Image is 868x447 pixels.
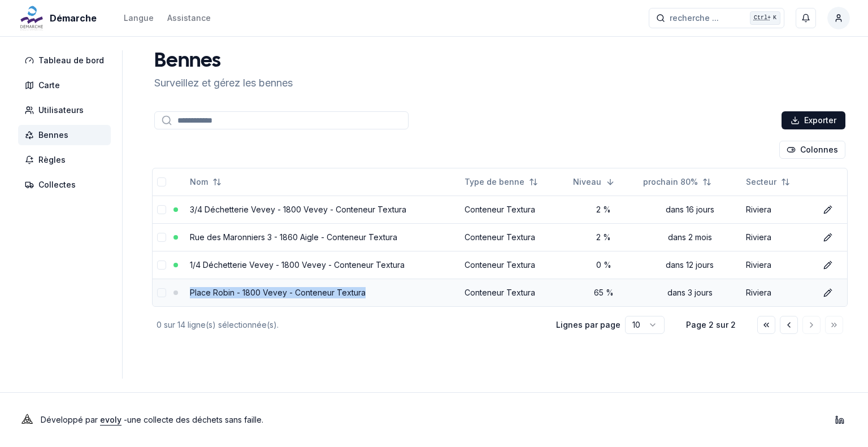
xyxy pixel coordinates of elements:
span: Tableau de bord [38,55,104,66]
span: Collectes [38,179,76,190]
a: Bennes [18,125,115,145]
button: Not sorted. Click to sort ascending. [739,173,797,191]
a: Tableau de bord [18,50,115,71]
div: dans 16 jours [643,204,736,215]
div: dans 2 mois [643,232,736,243]
td: Conteneur Textura [460,251,568,279]
span: Carte [38,80,60,91]
button: select-all [157,177,166,186]
div: 2 % [573,232,634,243]
button: Not sorted. Click to sort ascending. [458,173,545,191]
div: dans 3 jours [643,287,736,298]
button: Exporter [782,111,845,129]
a: Assistance [167,11,211,25]
td: Riviera [741,279,814,306]
span: recherche ... [670,12,719,24]
button: select-row [157,288,166,297]
a: 3/4 Déchetterie Vevey - 1800 Vevey - Conteneur Textura [190,205,406,214]
a: Utilisateurs [18,100,115,120]
div: Langue [124,12,154,24]
button: select-row [157,233,166,242]
div: 0 sur 14 ligne(s) sélectionnée(s). [157,319,538,331]
button: Not sorted. Click to sort ascending. [183,173,228,191]
span: Secteur [746,176,776,188]
td: Riviera [741,196,814,223]
span: Règles [38,154,66,166]
button: Langue [124,11,154,25]
div: 65 % [573,287,634,298]
span: Utilisateurs [38,105,84,116]
p: Lignes par page [556,319,620,331]
td: Conteneur Textura [460,196,568,223]
td: Conteneur Textura [460,223,568,251]
a: Place Robin - 1800 Vevey - Conteneur Textura [190,288,366,297]
span: Démarche [50,11,97,25]
span: Type de benne [465,176,524,188]
span: Niveau [573,176,601,188]
div: 2 % [573,204,634,215]
span: Nom [190,176,208,188]
button: Aller à la page précédente [780,316,798,334]
button: Sorted descending. Click to sort ascending. [566,173,622,191]
a: Démarche [18,11,101,25]
button: recherche ...Ctrl+K [649,8,784,28]
a: evoly [100,415,121,424]
p: Développé par - une collecte des déchets sans faille . [41,412,263,428]
a: 1/4 Déchetterie Vevey - 1800 Vevey - Conteneur Textura [190,260,405,270]
p: Surveillez et gérez les bennes [154,75,293,91]
div: 0 % [573,259,634,271]
button: Not sorted. Click to sort ascending. [636,173,718,191]
div: dans 12 jours [643,259,736,271]
span: prochain 80% [643,176,698,188]
div: Page 2 sur 2 [683,319,739,331]
button: select-row [157,205,166,214]
td: Riviera [741,223,814,251]
img: Démarche Logo [18,5,45,32]
a: Rue des Maronniers 3 - 1860 Aigle - Conteneur Textura [190,232,397,242]
td: Riviera [741,251,814,279]
a: Règles [18,150,115,170]
span: Bennes [38,129,68,141]
td: Conteneur Textura [460,279,568,306]
h1: Bennes [154,50,293,73]
button: Aller à la première page [757,316,775,334]
a: Collectes [18,175,115,195]
a: Carte [18,75,115,96]
img: Evoly Logo [18,411,36,429]
button: Cocher les colonnes [779,141,845,159]
button: select-row [157,261,166,270]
